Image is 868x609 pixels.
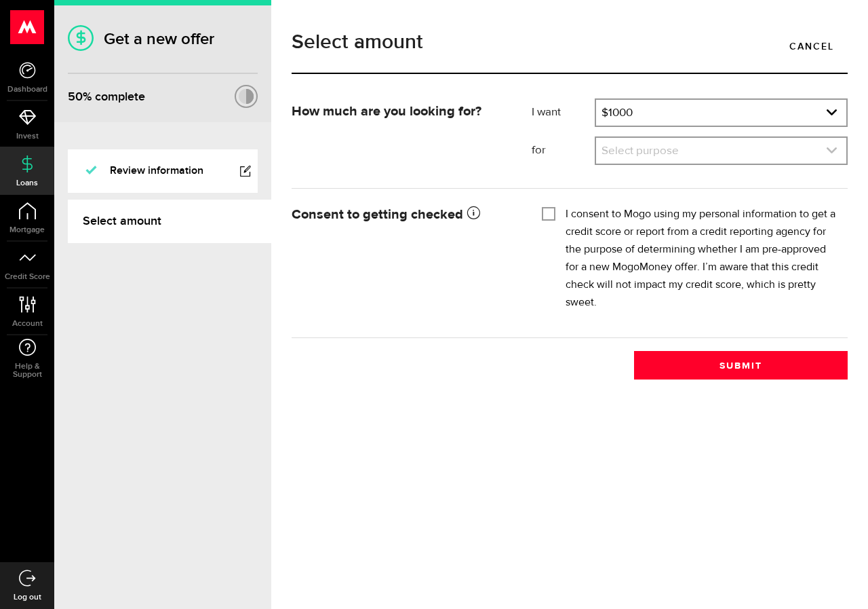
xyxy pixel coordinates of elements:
[596,100,846,126] a: expand select
[68,85,145,109] div: % complete
[68,29,258,49] h1: Get a new offer
[68,90,83,104] span: 50
[292,105,481,118] strong: How much are you looking for?
[68,200,271,243] a: Select amount
[292,32,848,52] h1: Select amount
[596,138,846,164] a: expand select
[68,149,258,193] a: Review information
[532,105,595,121] label: I want
[634,351,848,380] button: Submit
[532,143,595,159] label: for
[566,206,837,312] label: I consent to Mogo using my personal information to get a credit score or report from a credit rep...
[11,5,52,46] button: Open LiveChat chat widget
[776,32,848,60] a: Cancel
[542,206,555,219] input: I consent to Mogo using my personal information to get a credit score or report from a credit rep...
[292,208,480,221] strong: Consent to getting checked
